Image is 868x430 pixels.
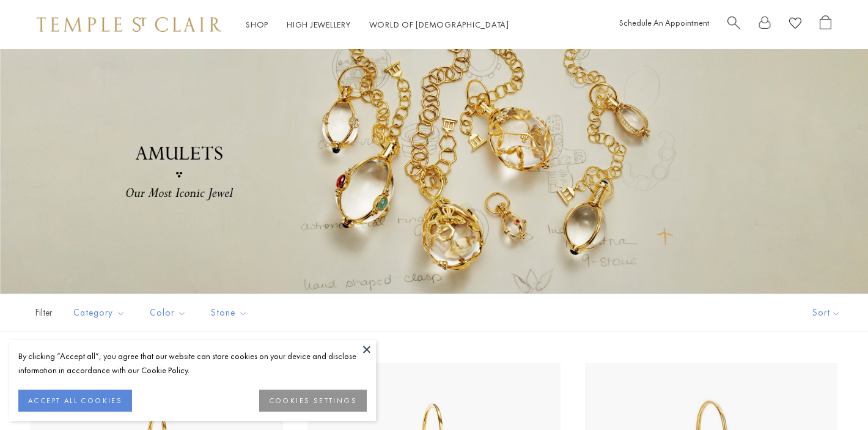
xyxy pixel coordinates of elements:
span: Stone [205,305,257,321]
a: World of [DEMOGRAPHIC_DATA]World of [DEMOGRAPHIC_DATA] [369,19,509,30]
button: Color [141,299,196,327]
button: COOKIES SETTINGS [259,390,367,412]
button: Stone [202,299,257,327]
nav: Main navigation [246,17,509,32]
a: View Wishlist [789,15,801,34]
a: High JewelleryHigh Jewellery [287,19,351,30]
button: ACCEPT ALL COOKIES [18,390,132,412]
button: Category [64,299,134,327]
div: By clicking “Accept all”, you agree that our website can store cookies on your device and disclos... [18,349,367,377]
a: ShopShop [246,19,268,30]
a: Schedule An Appointment [619,17,709,28]
a: Open Shopping Bag [820,15,831,34]
button: Show sort by [785,294,868,332]
span: Color [144,305,196,321]
iframe: Gorgias live chat messenger [807,373,856,418]
a: Search [727,15,740,34]
img: Temple St. Clair [37,17,221,32]
span: Category [67,305,134,321]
